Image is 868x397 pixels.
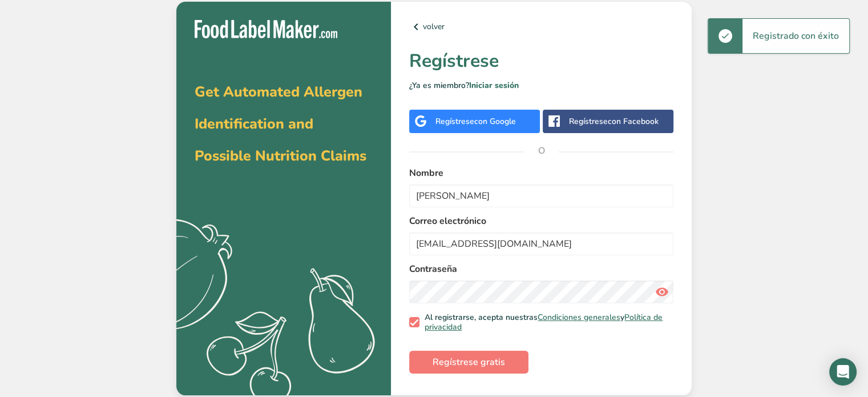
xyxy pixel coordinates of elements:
[524,134,559,168] span: O
[409,20,673,34] a: volver
[409,262,673,276] label: Contraseña
[409,232,673,255] input: email@example.com
[569,115,659,127] div: Regístrese
[435,115,516,127] div: Regístrese
[742,19,849,53] div: Registrado con éxito
[195,20,337,39] img: Food Label Maker
[409,166,673,180] label: Nombre
[469,80,519,91] a: Iniciar sesión
[433,355,505,369] span: Regístrese gratis
[195,82,366,166] span: Get Automated Allergen Identification and Possible Nutrition Claims
[409,79,673,91] p: ¿Ya es miembro?
[409,214,673,228] label: Correo electrónico
[538,312,620,323] a: Condiciones generales
[608,116,659,127] span: con Facebook
[409,351,528,374] button: Regístrese gratis
[409,47,673,75] h1: Regístrese
[425,312,663,333] a: Política de privacidad
[829,358,857,386] div: Open Intercom Messenger
[409,185,673,207] input: John Doe
[419,312,669,332] span: Al registrarse, acepta nuestras y
[474,116,516,127] span: con Google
